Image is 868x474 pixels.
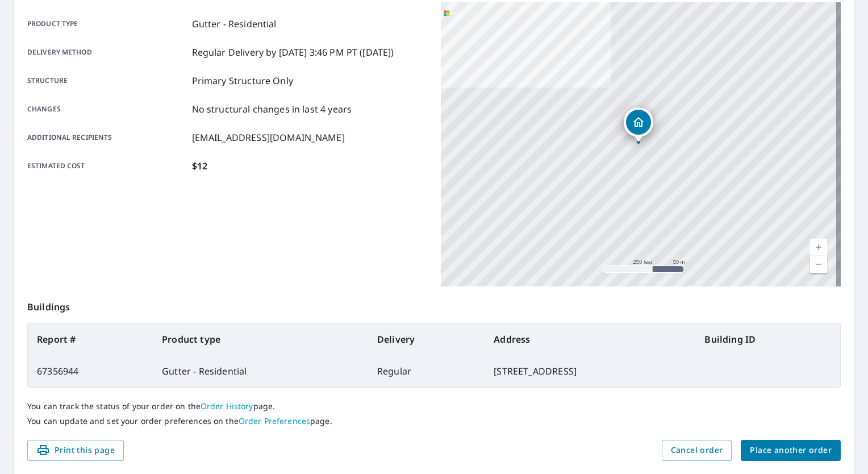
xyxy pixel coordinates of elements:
th: Address [485,323,695,355]
a: Current Level 17, Zoom In [810,239,827,256]
p: Changes [27,102,187,116]
p: Primary Structure Only [192,74,293,88]
p: $12 [192,159,207,173]
th: Building ID [695,323,840,355]
div: Dropped pin, building 1, Residential property, 33543 Augusta Way Avon, OH 44011 [624,107,653,143]
td: [STREET_ADDRESS] [485,355,695,387]
th: Report # [28,323,153,355]
span: Cancel order [671,443,723,458]
th: Delivery [368,323,485,355]
p: Buildings [27,286,841,323]
button: Print this page [27,440,124,461]
td: Gutter - Residential [153,355,368,387]
p: Additional recipients [27,131,187,144]
p: [EMAIL_ADDRESS][DOMAIN_NAME] [192,131,345,144]
span: Place another order [750,443,832,458]
th: Product type [153,323,368,355]
p: Gutter - Residential [192,17,277,31]
p: Product type [27,17,187,31]
a: Current Level 17, Zoom Out [810,256,827,273]
button: Place another order [741,440,841,461]
p: Regular Delivery by [DATE] 3:46 PM PT ([DATE]) [192,45,394,59]
p: Delivery method [27,45,187,59]
span: Print this page [36,443,115,458]
p: You can track the status of your order on the page. [27,401,841,411]
p: No structural changes in last 4 years [192,102,352,116]
a: Order History [201,401,253,411]
a: Order Preferences [239,415,310,426]
p: You can update and set your order preferences on the page. [27,416,841,426]
button: Cancel order [662,440,732,461]
td: Regular [368,355,485,387]
p: Estimated cost [27,159,187,173]
td: 67356944 [28,355,153,387]
p: Structure [27,74,187,88]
